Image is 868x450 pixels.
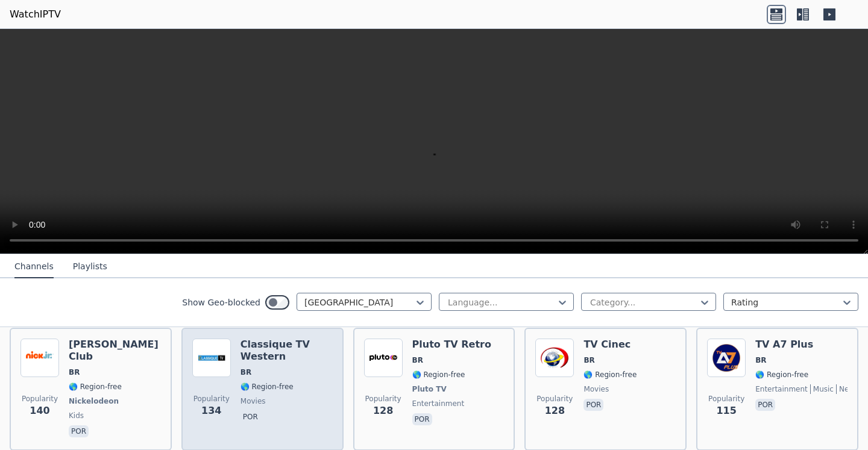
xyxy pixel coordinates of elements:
button: Playlists [73,255,107,278]
label: Show Geo-blocked [182,296,260,308]
h6: TV Cinec [583,339,637,351]
p: por [583,399,603,411]
span: Popularity [536,394,573,404]
span: 128 [545,404,565,418]
span: entertainment [412,399,465,408]
span: movies [583,384,609,394]
span: BR [583,355,594,365]
span: 🌎 Region-free [69,382,122,392]
span: news [836,384,858,394]
span: 134 [201,404,221,418]
span: 🌎 Region-free [412,370,465,380]
span: BR [755,355,766,365]
span: music [810,384,834,394]
span: Nickelodeon [69,396,119,406]
span: Popularity [193,394,230,404]
span: BR [412,355,423,365]
img: TV Cinec [535,339,574,377]
span: 140 [30,404,49,418]
h6: Pluto TV Retro [412,339,491,351]
span: 115 [716,404,736,418]
span: Popularity [365,394,401,404]
span: kids [69,411,84,420]
span: 🌎 Region-free [241,382,294,392]
h6: TV A7 Plus [755,339,848,351]
h6: [PERSON_NAME] Club [69,339,161,363]
span: BR [69,367,80,377]
p: por [412,413,432,425]
h6: Classique TV Western [241,339,333,363]
span: 🌎 Region-free [755,370,808,380]
p: por [69,425,89,437]
span: Pluto TV [412,384,447,394]
span: 🌎 Region-free [583,370,637,380]
button: Channels [14,255,54,278]
span: 128 [373,404,393,418]
p: por [755,399,775,411]
img: TV A7 Plus [707,339,746,377]
span: Popularity [22,394,58,404]
img: Classique TV Western [192,339,231,377]
p: por [241,411,260,423]
span: entertainment [755,384,808,394]
a: WatchIPTV [10,7,61,22]
span: Popularity [708,394,744,404]
span: BR [241,367,251,377]
img: Pluto TV Retro [364,339,403,377]
img: Nick Jr. Club [20,339,59,377]
span: movies [241,396,266,406]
